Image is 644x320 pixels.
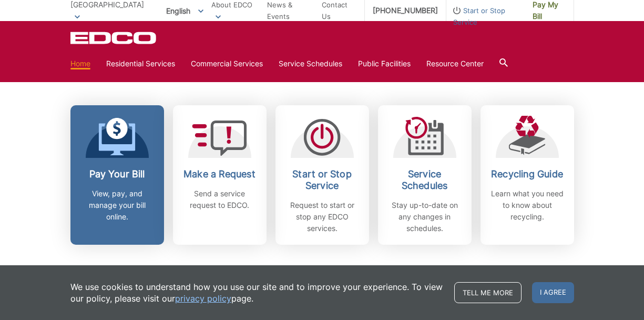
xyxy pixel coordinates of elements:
[532,282,574,303] span: I agree
[181,168,259,180] h2: Make a Request
[481,105,574,245] a: Recycling Guide Learn what you need to know about recycling.
[454,282,522,303] a: Tell me more
[158,2,211,19] span: English
[283,199,361,234] p: Request to start or stop any EDCO services.
[386,168,464,192] h2: Service Schedules
[175,293,231,304] a: privacy policy
[488,188,566,223] p: Learn what you need to know about recycling.
[279,58,342,69] a: Service Schedules
[78,188,156,223] p: View, pay, and manage your bill online.
[78,168,156,180] h2: Pay Your Bill
[358,58,411,69] a: Public Facilities
[70,105,164,245] a: Pay Your Bill View, pay, and manage your bill online.
[106,58,175,69] a: Residential Services
[173,105,267,245] a: Make a Request Send a service request to EDCO.
[488,168,566,180] h2: Recycling Guide
[386,199,464,234] p: Stay up-to-date on any changes in schedules.
[70,32,158,44] a: EDCD logo. Return to the homepage.
[70,281,444,304] p: We use cookies to understand how you use our site and to improve your experience. To view our pol...
[70,58,90,69] a: Home
[181,188,259,211] p: Send a service request to EDCO.
[426,58,484,69] a: Resource Center
[378,105,472,245] a: Service Schedules Stay up-to-date on any changes in schedules.
[283,168,361,192] h2: Start or Stop Service
[191,58,263,69] a: Commercial Services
